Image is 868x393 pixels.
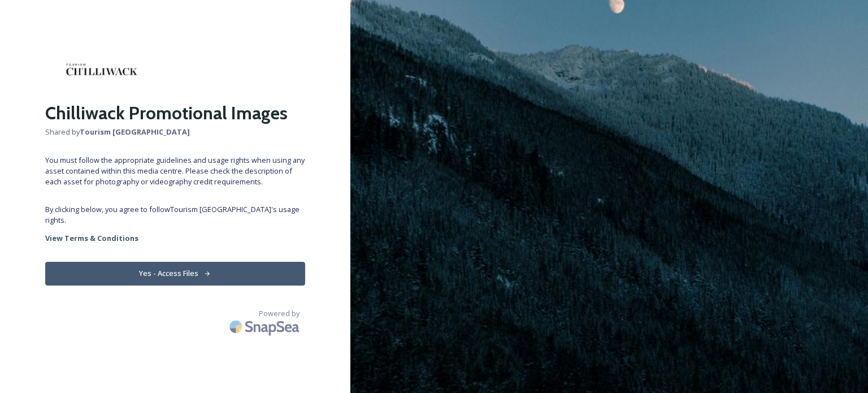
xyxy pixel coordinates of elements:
[80,127,190,137] strong: Tourism [GEOGRAPHIC_DATA]
[45,45,158,94] img: TCHWK_Logo_BLK.png
[45,262,305,285] button: Yes - Access Files
[45,100,305,127] h2: Chilliwack Promotional Images
[45,233,138,243] strong: View Terms & Conditions
[45,204,305,226] span: By clicking below, you agree to follow Tourism [GEOGRAPHIC_DATA] 's usage rights.
[259,308,300,319] span: Powered by
[45,155,305,188] span: You must follow the appropriate guidelines and usage rights when using any asset contained within...
[45,231,305,245] a: View Terms & Conditions
[226,313,305,340] img: SnapSea Logo
[45,127,305,137] span: Shared by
